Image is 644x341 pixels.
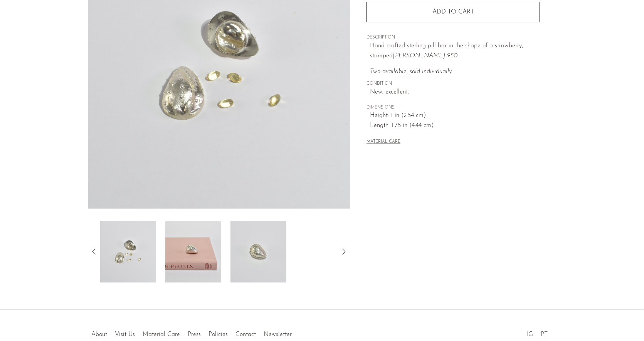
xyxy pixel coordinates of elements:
[367,104,540,111] span: DIMENSIONS
[370,69,453,75] span: Two available, sold individually.
[143,331,180,338] a: Material Care
[209,331,228,338] a: Policies
[88,325,296,340] ul: Quick links
[370,43,523,59] span: Hand-crafted sterling pill box in the shape of a strawberry, stamped
[393,53,459,59] em: [PERSON_NAME] 950.
[367,139,400,145] button: MATERIAL CARE
[370,111,540,121] span: Height: 1 in (2.54 cm)
[165,221,221,282] img: Sterling Strawberry Pill Box
[527,331,533,338] a: IG
[367,80,540,87] span: CONDITION
[541,331,548,338] a: PT
[92,331,108,338] a: About
[367,34,540,41] span: DESCRIPTION
[367,2,540,22] button: Add to cart
[188,331,201,338] a: Press
[100,221,156,282] img: Sterling Strawberry Pill Box
[432,9,474,15] span: Add to cart
[370,87,540,97] span: New; excellent.
[230,221,286,282] img: Sterling Strawberry Pill Box
[115,331,135,338] a: Visit Us
[523,325,552,340] ul: Social Medias
[236,331,256,338] a: Contact
[370,121,540,131] span: Length: 1.75 in (4.44 cm)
